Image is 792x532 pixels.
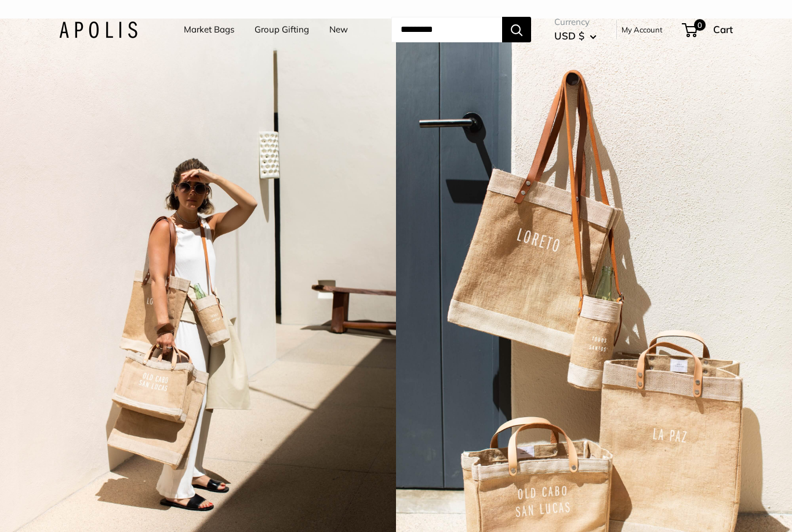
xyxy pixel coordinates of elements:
a: 0 Cart [683,20,733,39]
button: USD $ [554,27,597,45]
img: Apolis [59,21,137,38]
button: Search [502,17,531,42]
span: USD $ [554,30,584,42]
input: Search... [391,17,502,42]
a: My Account [622,23,663,37]
a: Market Bags [184,21,234,38]
span: Currency [554,14,597,30]
a: New [329,21,348,38]
span: 0 [694,19,706,31]
span: Cart [713,23,733,35]
a: Group Gifting [255,21,309,38]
